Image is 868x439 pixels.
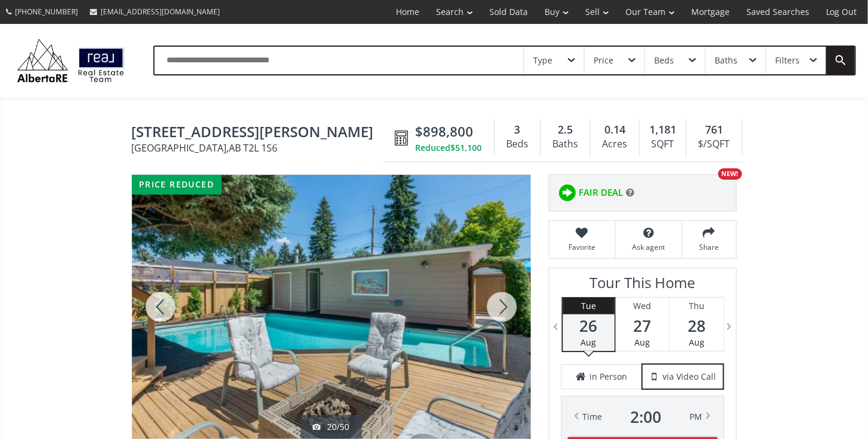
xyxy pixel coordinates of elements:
span: [GEOGRAPHIC_DATA] , AB T2L 1S6 [132,143,389,153]
span: Ask agent [622,242,676,252]
span: Aug [581,337,597,348]
div: price reduced [132,175,222,195]
div: SQFT [646,135,680,153]
span: [EMAIL_ADDRESS][DOMAIN_NAME] [101,7,220,17]
div: Baths [715,56,737,65]
div: Reduced [416,142,482,154]
div: Thu [670,298,724,314]
span: FAIR DEAL [579,186,624,199]
span: 1,181 [649,122,676,138]
div: 2.5 [547,122,584,138]
div: 3247 Breen Crescent NW Calgary, AB T2L 1S6 - Photo 20 of 50 [132,175,531,439]
span: 3247 Breen Crescent NW [132,124,389,143]
div: 3 [501,122,534,138]
div: Tue [563,298,615,314]
span: Favorite [555,242,609,252]
span: 26 [563,317,615,334]
div: Price [594,56,613,65]
span: via Video Call [663,371,716,383]
span: Share [688,242,730,252]
div: Acres [597,135,633,153]
img: Logo [12,36,129,85]
div: Wed [616,298,669,314]
div: $/SQFT [692,135,736,153]
div: 761 [692,122,736,138]
div: Filters [775,56,800,65]
span: [PHONE_NUMBER] [15,7,78,17]
div: Beds [654,56,674,65]
span: 2 : 00 [631,408,662,425]
span: in Person [589,371,627,383]
h3: Tour This Home [561,274,724,297]
div: Type [533,56,552,65]
div: Baths [547,135,584,153]
div: 0.14 [597,122,633,138]
span: 27 [616,317,669,334]
div: Time PM [583,408,703,425]
img: rating icon [555,181,579,205]
span: $51,100 [451,142,482,154]
div: Beds [501,135,534,153]
div: NEW! [718,168,742,180]
span: 28 [670,317,724,334]
span: Aug [689,337,704,348]
a: [EMAIL_ADDRESS][DOMAIN_NAME] [84,1,226,23]
div: 20/50 [313,421,350,433]
span: Aug [634,337,650,348]
span: $898,800 [416,122,474,141]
